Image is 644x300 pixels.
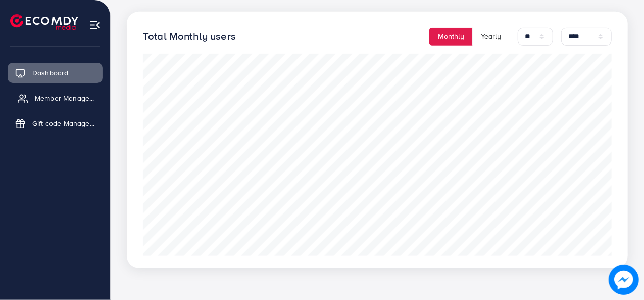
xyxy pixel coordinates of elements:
img: logo [10,14,78,30]
a: Member Management [8,88,103,108]
span: Dashboard [32,68,68,78]
span: Gift code Management [32,118,95,128]
a: Gift code Management [8,113,103,134]
button: Yearly [472,28,510,46]
span: Member Management [35,93,97,103]
a: Dashboard [8,63,103,83]
h4: Total Monthly users [143,30,236,43]
img: menu [89,19,101,31]
button: Monthly [429,28,473,46]
img: image [609,265,639,295]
